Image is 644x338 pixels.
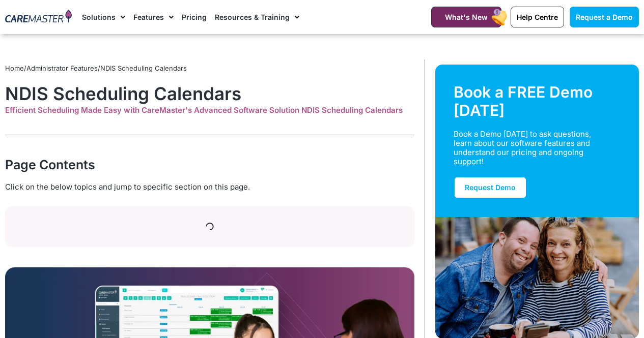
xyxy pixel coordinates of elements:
span: Help Centre [517,13,558,21]
div: Efficient Scheduling Made Easy with CareMaster's Advanced Software Solution NDIS Scheduling Calen... [5,106,414,115]
div: Page Contents [5,156,414,174]
img: CareMaster Logo [5,10,72,24]
h1: NDIS Scheduling Calendars [5,83,414,104]
a: Help Centre [511,7,564,27]
span: NDIS Scheduling Calendars [100,64,187,72]
span: Request a Demo [576,13,633,21]
div: Click on the below topics and jump to specific section on this page. [5,181,414,193]
span: Request Demo [465,183,516,192]
span: What's New [445,13,488,21]
a: Request a Demo [570,7,639,27]
a: Request Demo [454,176,527,199]
div: Book a FREE Demo [DATE] [454,83,621,119]
a: What's New [431,7,501,27]
a: Administrator Features [26,64,98,72]
div: Book a Demo [DATE] to ask questions, learn about our software features and understand our pricing... [454,130,609,166]
span: / / [5,64,187,72]
a: Home [5,64,24,72]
